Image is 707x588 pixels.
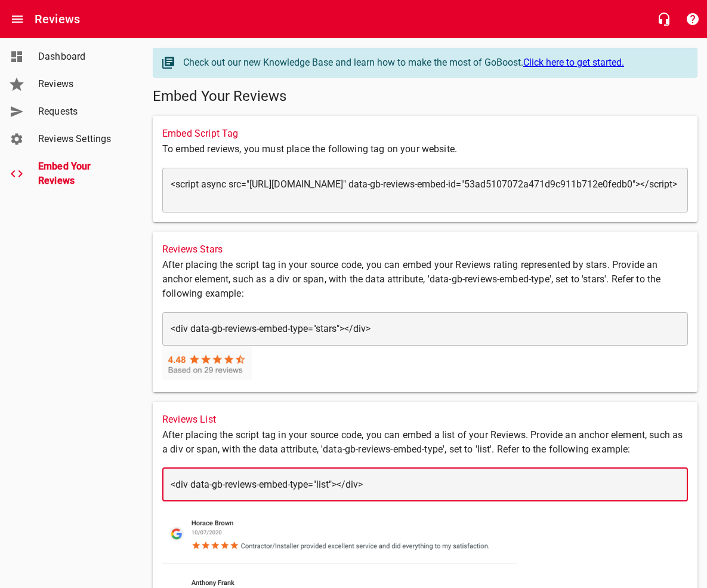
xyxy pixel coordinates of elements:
[38,50,129,64] span: Dashboard
[162,428,688,457] p: After placing the script tag in your source code, you can embed a list of your Reviews. Provide a...
[162,258,688,301] p: After placing the script tag in your source code, you can embed your Reviews rating represented b...
[38,132,129,146] span: Reviews Settings
[35,10,80,29] h6: Reviews
[183,56,685,70] div: Check out our new Knowledge Base and learn how to make the most of GoBoost.
[162,241,688,258] h6: Reviews Stars
[38,104,129,119] span: Requests
[162,346,252,380] img: stars_example.png
[650,5,678,33] button: Live Chat
[3,5,32,33] button: Open drawer
[162,125,688,142] h6: Embed Script Tag
[162,411,688,428] h6: Reviews List
[523,57,624,68] a: Click here to get started.
[153,87,697,106] h5: Embed Your Reviews
[171,479,680,490] textarea: <div data-gb-reviews-embed-type="list"></div>
[162,142,688,156] p: To embed reviews, you must place the following tag on your website.
[38,159,129,188] span: Embed Your Reviews
[678,5,707,33] button: Support Portal
[38,77,129,91] span: Reviews
[171,178,680,201] textarea: <script async src="[URL][DOMAIN_NAME]" data-gb-reviews-embed-id="53ad5107072a471d9c911b712e0fedb0...
[171,323,680,334] textarea: <div data-gb-reviews-embed-type="stars"></div>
